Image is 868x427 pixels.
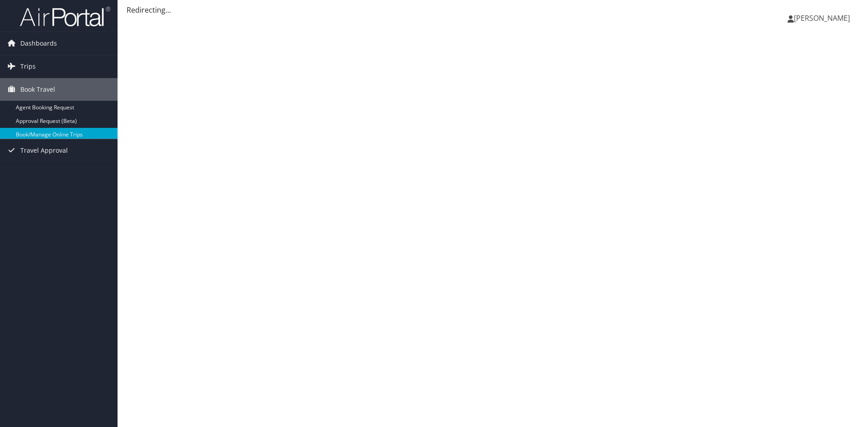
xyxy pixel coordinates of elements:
[794,13,850,23] span: [PERSON_NAME]
[788,5,859,32] a: [PERSON_NAME]
[20,6,110,27] img: airportal-logo.png
[20,139,68,162] span: Travel Approval
[127,5,859,15] div: Redirecting...
[20,78,55,101] span: Book Travel
[20,32,57,55] span: Dashboards
[20,55,36,78] span: Trips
